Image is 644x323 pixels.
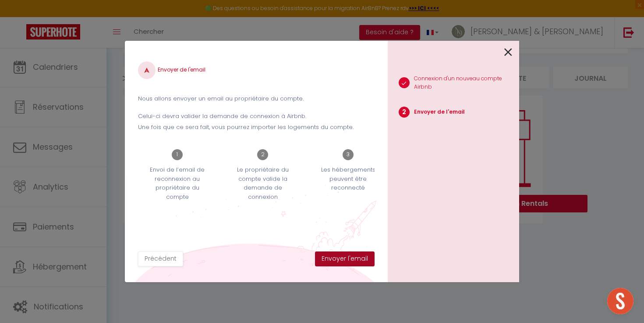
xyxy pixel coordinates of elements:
p: Les hébergements peuvent être reconnecté [315,165,382,192]
p: Nous allons envoyer un email au propriétaire du compte. [138,94,375,103]
span: 2 [257,149,268,160]
p: Envoyer de l'email [414,108,465,116]
p: Envoi de l’email de reconnexion au propriétaire du compte [144,165,211,201]
p: Connexion d'un nouveau compte Airbnb [414,75,520,91]
p: Celui-ci devra valider la demande de connexion à Airbnb. [138,112,375,121]
div: Ouvrir le chat [607,288,633,314]
h4: Envoyer de l'email [138,61,375,79]
p: Une fois que ce sera fait, vous pourrez importer les logements du compte. [138,123,375,132]
span: 2 [399,107,410,118]
button: Envoyer l'email [315,251,375,266]
span: 1 [172,149,183,160]
span: 3 [343,149,354,160]
p: Le propriétaire du compte valide la demande de connexion [229,165,297,201]
button: Précédent [138,251,183,266]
